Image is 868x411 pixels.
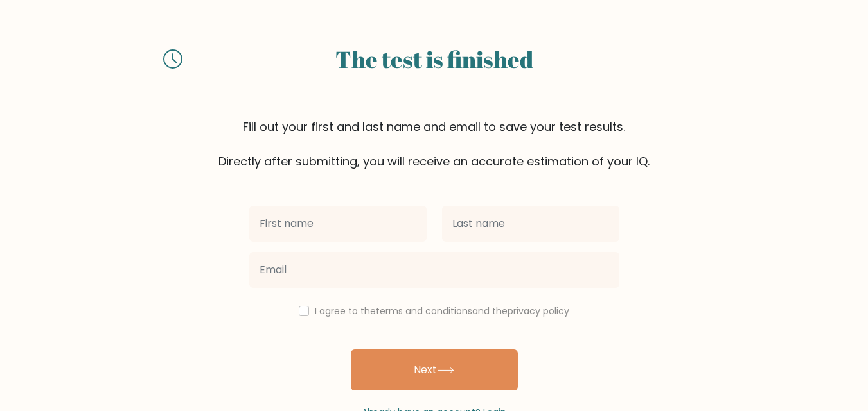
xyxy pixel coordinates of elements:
a: privacy policy [508,305,569,317]
div: The test is finished [198,42,671,76]
label: I agree to the and the [315,305,569,317]
div: Fill out your first and last name and email to save your test results. Directly after submitting,... [68,118,801,170]
input: Email [249,252,619,288]
input: First name [249,206,427,242]
input: Last name [442,206,619,242]
a: terms and conditions [376,305,472,317]
button: Next [351,349,518,390]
